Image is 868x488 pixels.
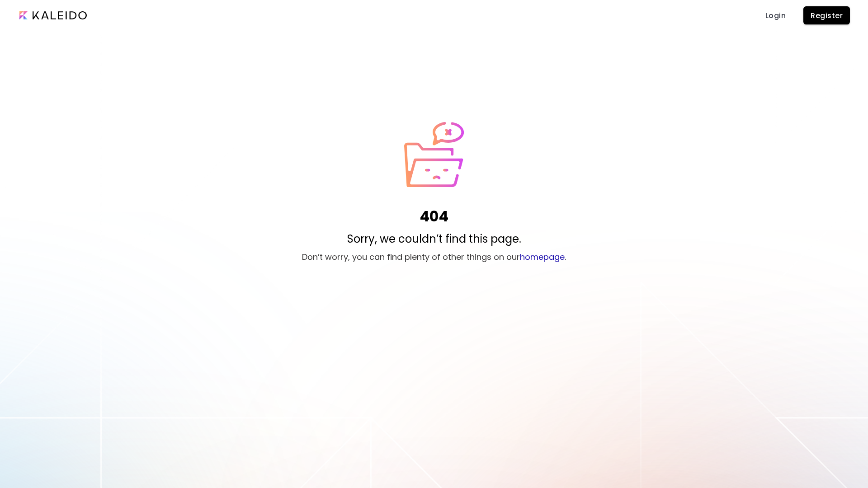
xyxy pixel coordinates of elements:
a: Login [761,6,790,24]
p: Sorry, we couldn’t find this page. [347,231,521,247]
p: Don’t worry, you can find plenty of other things on our . [302,251,566,263]
span: Register [811,11,843,20]
a: homepage [520,251,565,263]
button: Register [803,6,850,24]
h1: 404 [420,206,448,227]
span: Login [764,11,786,20]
